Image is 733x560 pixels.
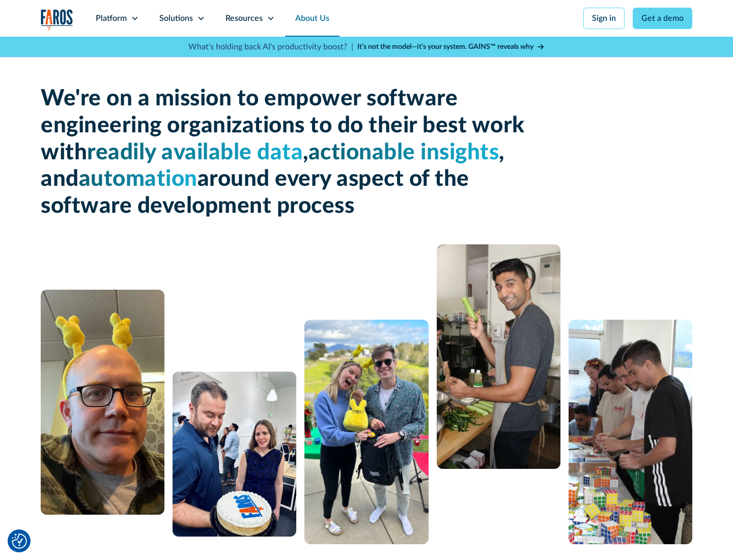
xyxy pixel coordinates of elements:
[41,9,73,30] a: home
[12,534,27,549] img: Revisit consent button
[437,244,560,469] img: man cooking with celery
[583,8,625,29] a: Sign in
[225,12,263,24] div: Resources
[308,142,499,164] span: actionable insights
[41,86,529,220] h1: We're on a mission to empower software engineering organizations to do their best work with , , a...
[188,41,353,53] p: What's holding back AI's productivity boost? |
[633,8,692,29] a: Get a demo
[12,534,27,549] button: Cookie Settings
[87,142,303,164] span: readily available data
[96,12,127,24] div: Platform
[304,320,428,544] img: A man and a woman standing next to each other.
[159,12,193,24] div: Solutions
[79,168,198,190] span: automation
[357,43,533,50] strong: It’s not the model—it’s your system. GAINS™ reveals why
[41,290,164,515] img: A man with glasses and a bald head wearing a yellow bunny headband.
[569,320,692,544] img: 5 people constructing a puzzle from Rubik's cubes
[357,42,545,52] a: It’s not the model—it’s your system. GAINS™ reveals why
[41,9,73,30] img: Logo of the analytics and reporting company Faros.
